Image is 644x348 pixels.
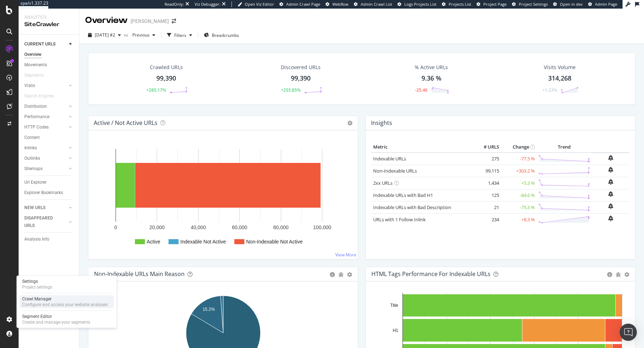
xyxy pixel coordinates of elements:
[483,1,507,7] span: Project Page
[191,224,206,230] text: 40,000
[24,103,67,110] a: Distribution
[373,204,451,211] a: Indexable URLs with Bad Description
[608,179,613,185] div: bell-plus
[24,165,67,173] a: Sitemaps
[24,179,74,186] a: Url Explorer
[24,82,67,90] a: Visits
[442,1,471,7] a: Projects List
[472,153,501,165] td: 275
[477,1,507,7] a: Project Page
[501,201,537,213] td: -75.3 %
[501,165,537,177] td: +303.2 %
[19,278,114,291] a: SettingsProject settings
[24,155,40,162] div: Outlinks
[232,224,247,230] text: 60,000
[94,270,185,277] div: Non-Indexable URLs Main Reason
[624,272,629,277] div: gear
[608,167,613,173] div: bell-plus
[286,1,320,7] span: Admin Crawl Page
[24,179,47,186] div: Url Explorer
[373,192,433,198] a: Indexable URLs with Bad H1
[24,204,67,212] a: NEW URLS
[404,1,436,7] span: Logs Projects List
[279,1,320,7] a: Admin Crawl Page
[22,284,52,290] div: Project settings
[164,29,195,41] button: Filters
[22,319,90,325] div: Create and manage your segments
[130,32,150,38] span: Previous
[291,74,311,83] div: 99,390
[131,18,169,25] div: [PERSON_NAME]
[85,29,124,41] button: [DATE] #2
[22,314,90,319] div: Segment Editor
[24,144,37,152] div: Inlinks
[19,295,114,308] a: Crawl ManagerConfigure and access your website analyses
[472,213,501,226] td: 234
[472,177,501,189] td: 1,434
[24,189,74,197] a: Explorer Bookmarks
[512,1,548,7] a: Project Settings
[24,204,45,212] div: NEW URLS
[273,224,289,230] text: 80,000
[595,1,617,7] span: Admin Page
[195,1,220,7] div: Viz Debugger:
[24,103,47,110] div: Distribution
[608,191,613,197] div: bell-plus
[371,142,472,153] th: Metric
[24,72,44,79] div: Segments
[24,236,74,243] a: Analysis Info
[421,74,441,83] div: 9.36 %
[373,168,417,174] a: Non-Indexable URLs
[373,155,406,162] a: Indexable URLs
[501,189,537,201] td: -84.6 %
[544,64,576,71] div: Visits Volume
[150,64,183,71] div: Crawled URLs
[373,216,426,223] a: URLs with 1 Follow Inlink
[22,279,52,284] div: Settings
[616,272,621,277] div: bug
[24,40,67,48] a: CURRENT URLS
[19,313,114,326] a: Segment EditorCreate and manage your segments
[415,64,448,71] div: % Active URLs
[24,72,51,79] a: Segments
[22,302,108,308] div: Configure and access your website analyses
[449,1,471,7] span: Projects List
[335,252,356,258] a: View More
[354,1,392,7] a: Admin Crawl List
[203,307,215,312] text: 15.2%
[180,239,226,245] text: Indexable Not Active
[238,1,274,7] a: Open Viz Editor
[472,165,501,177] td: 99,115
[501,213,537,226] td: +8.3 %
[560,1,583,7] span: Open in dev
[332,1,348,7] span: Webflow
[246,239,303,245] text: Non-Indexable Not Active
[114,224,117,230] text: 0
[94,118,157,128] h4: Active / Not Active URLs
[373,180,392,186] a: 2xx URLs
[94,142,352,253] div: A chart.
[130,29,158,41] button: Previous
[24,51,74,58] a: Overview
[361,1,392,7] span: Admin Crawl List
[519,1,548,7] span: Project Settings
[347,272,352,277] div: gear
[472,189,501,201] td: 125
[281,64,321,71] div: Discovered URLs
[338,272,343,277] div: bug
[24,189,63,197] div: Explorer Bookmarks
[588,1,617,7] a: Admin Page
[147,239,160,245] text: Active
[347,121,352,126] i: Options
[390,303,399,308] text: Title
[24,61,47,69] div: Movements
[24,214,60,229] div: DISAPPEARED URLS
[24,82,35,90] div: Visits
[393,328,399,333] text: H1
[620,324,637,341] div: Open Intercom Messenger
[212,32,239,38] span: Breadcrumbs
[608,155,613,161] div: bell-plus
[24,134,40,141] div: Content
[146,87,166,93] div: +285.17%
[501,142,537,153] th: Change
